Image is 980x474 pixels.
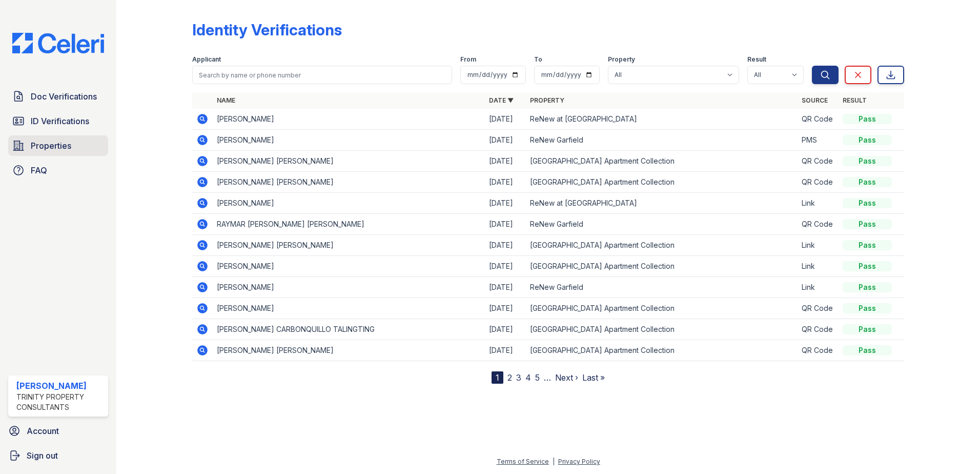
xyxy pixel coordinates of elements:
td: [DATE] [485,340,526,361]
td: [GEOGRAPHIC_DATA] Apartment Collection [526,172,798,193]
td: [DATE] [485,130,526,151]
td: [PERSON_NAME] [213,277,485,298]
span: Doc Verifications [31,90,97,103]
div: [PERSON_NAME] [16,380,104,392]
td: [DATE] [485,214,526,235]
td: QR Code [798,214,839,235]
div: Pass [843,345,892,355]
a: 4 [525,372,531,383]
a: Properties [8,135,108,156]
img: CE_Logo_Blue-a8612792a0a2168367f1c8372b55b34899dd931a85d93a1a3d3e32e68fde9ad4.png [4,33,112,53]
a: Last » [582,372,605,383]
td: [DATE] [485,298,526,319]
td: Link [798,193,839,214]
a: 5 [535,372,540,383]
td: [GEOGRAPHIC_DATA] Apartment Collection [526,151,798,172]
label: Property [608,55,635,64]
td: [GEOGRAPHIC_DATA] Apartment Collection [526,235,798,256]
div: Pass [843,135,892,145]
td: QR Code [798,151,839,172]
td: ReNew Garfield [526,277,798,298]
td: QR Code [798,109,839,130]
td: [DATE] [485,109,526,130]
label: Result [747,55,766,64]
div: Pass [843,282,892,292]
td: RAYMAR [PERSON_NAME] [PERSON_NAME] [213,214,485,235]
td: [DATE] [485,319,526,340]
td: [PERSON_NAME] [PERSON_NAME] [213,151,485,172]
div: Pass [843,156,892,166]
td: [DATE] [485,235,526,256]
td: [DATE] [485,277,526,298]
a: Result [843,96,867,104]
div: Pass [843,219,892,229]
td: Link [798,235,839,256]
td: PMS [798,130,839,151]
label: To [534,55,542,64]
span: FAQ [31,164,47,176]
div: 1 [492,371,503,384]
a: Next › [555,372,578,383]
div: Pass [843,177,892,187]
td: Link [798,277,839,298]
td: [PERSON_NAME] [213,130,485,151]
td: ReNew Garfield [526,130,798,151]
span: ID Verifications [31,115,89,127]
td: [DATE] [485,151,526,172]
label: From [460,55,476,64]
a: Terms of Service [497,458,549,465]
span: … [544,371,551,384]
td: QR Code [798,298,839,319]
span: Properties [31,140,71,152]
div: Pass [843,324,892,334]
a: Name [217,96,235,104]
td: [GEOGRAPHIC_DATA] Apartment Collection [526,319,798,340]
td: [PERSON_NAME] CARBONQUILLO TALINGTING [213,319,485,340]
td: [PERSON_NAME] [213,109,485,130]
td: QR Code [798,172,839,193]
a: ID Verifications [8,111,108,131]
div: Identity Verifications [192,21,342,39]
td: [GEOGRAPHIC_DATA] Apartment Collection [526,298,798,319]
a: Doc Verifications [8,86,108,107]
td: [PERSON_NAME] [PERSON_NAME] [213,340,485,361]
div: | [553,458,555,465]
span: Sign out [27,449,58,462]
td: ReNew Garfield [526,214,798,235]
td: [GEOGRAPHIC_DATA] Apartment Collection [526,256,798,277]
div: Pass [843,303,892,313]
a: 2 [507,372,512,383]
td: QR Code [798,319,839,340]
td: [GEOGRAPHIC_DATA] Apartment Collection [526,340,798,361]
a: Account [4,421,112,441]
td: [PERSON_NAME] [PERSON_NAME] [213,172,485,193]
a: Property [530,96,564,104]
td: QR Code [798,340,839,361]
input: Search by name or phone number [192,66,452,84]
td: [PERSON_NAME] [213,256,485,277]
td: [DATE] [485,172,526,193]
td: [DATE] [485,193,526,214]
td: [PERSON_NAME] [213,193,485,214]
div: Pass [843,198,892,208]
label: Applicant [192,55,221,64]
a: Privacy Policy [558,458,600,465]
div: Pass [843,240,892,250]
td: [PERSON_NAME] [213,298,485,319]
td: Link [798,256,839,277]
a: Sign out [4,445,112,466]
a: FAQ [8,160,108,181]
td: ReNew at [GEOGRAPHIC_DATA] [526,109,798,130]
div: Trinity Property Consultants [16,392,104,412]
a: Date ▼ [489,96,514,104]
td: ReNew at [GEOGRAPHIC_DATA] [526,193,798,214]
div: Pass [843,114,892,124]
span: Account [27,425,59,437]
td: [PERSON_NAME] [PERSON_NAME] [213,235,485,256]
a: Source [802,96,828,104]
div: Pass [843,261,892,271]
td: [DATE] [485,256,526,277]
a: 3 [516,372,521,383]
